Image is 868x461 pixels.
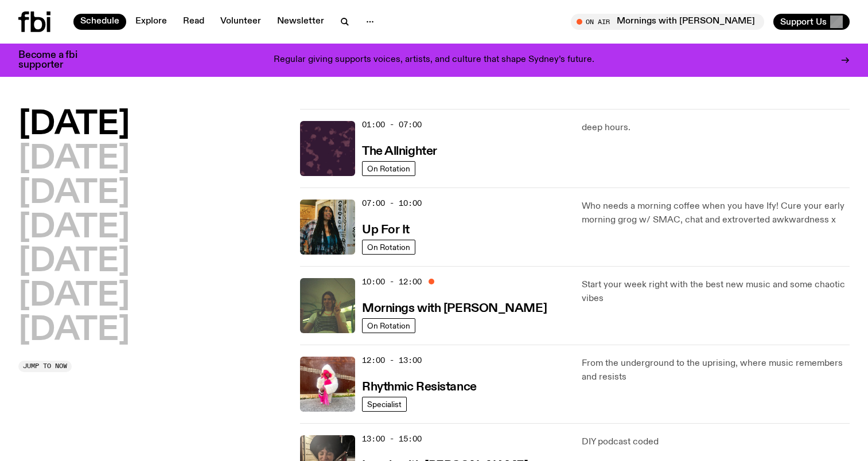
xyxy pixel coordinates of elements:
p: From the underground to the uprising, where music remembers and resists [582,357,850,384]
a: On Rotation [362,161,415,176]
p: Who needs a morning coffee when you have Ify! Cure your early morning grog w/ SMAC, chat and extr... [582,200,850,227]
h3: Mornings with [PERSON_NAME] [362,303,547,315]
button: [DATE] [18,212,130,244]
a: Read [176,14,211,30]
span: Jump to now [23,363,67,369]
span: 13:00 - 15:00 [362,433,422,444]
span: 10:00 - 12:00 [362,276,422,287]
a: Explore [129,14,174,30]
button: Support Us [773,14,850,30]
p: DIY podcast coded [582,435,850,449]
img: Jim Kretschmer in a really cute outfit with cute braids, standing on a train holding up a peace s... [300,278,355,333]
span: On Rotation [367,243,410,251]
a: Volunteer [213,14,268,30]
span: Support Us [780,17,827,27]
button: [DATE] [18,143,130,175]
span: 01:00 - 07:00 [362,119,422,130]
button: [DATE] [18,280,130,312]
img: Attu crouches on gravel in front of a brown wall. They are wearing a white fur coat with a hood, ... [300,357,355,412]
button: [DATE] [18,315,130,347]
span: 07:00 - 10:00 [362,198,422,209]
h3: Become a fbi supporter [18,50,92,70]
a: Schedule [73,14,126,30]
a: On Rotation [362,318,415,333]
button: [DATE] [18,246,130,278]
a: Mornings with [PERSON_NAME] [362,300,547,315]
a: On Rotation [362,240,415,255]
h3: Rhythmic Resistance [362,381,477,393]
button: On AirMornings with [PERSON_NAME] [571,14,764,30]
button: [DATE] [18,109,130,141]
span: On Rotation [367,164,410,173]
h3: Up For It [362,224,410,236]
button: [DATE] [18,178,130,210]
span: On Rotation [367,321,410,330]
a: The Allnighter [362,143,437,158]
p: Regular giving supports voices, artists, and culture that shape Sydney’s future. [274,55,594,65]
a: Up For It [362,222,410,236]
a: Rhythmic Resistance [362,379,477,393]
p: Start your week right with the best new music and some chaotic vibes [582,278,850,306]
a: Newsletter [270,14,331,30]
img: Ify - a Brown Skin girl with black braided twists, looking up to the side with her tongue stickin... [300,200,355,255]
span: Specialist [367,400,402,408]
span: 12:00 - 13:00 [362,355,422,366]
button: Jump to now [18,361,72,372]
h3: The Allnighter [362,146,437,158]
p: deep hours. [582,121,850,135]
a: Specialist [362,397,407,412]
